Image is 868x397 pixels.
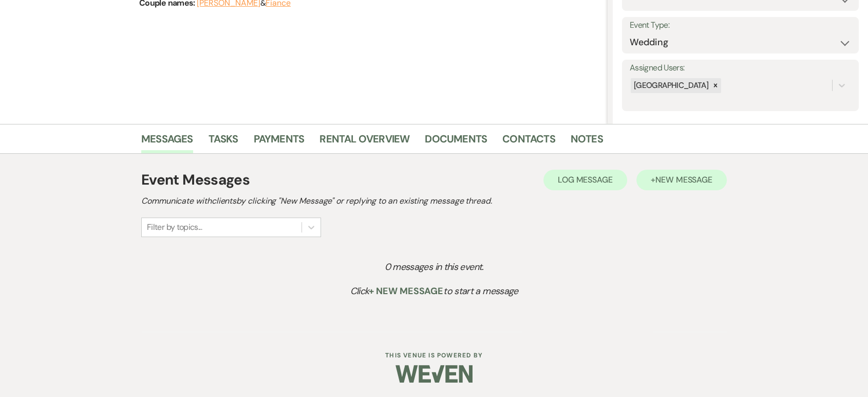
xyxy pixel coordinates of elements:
span: Log Message [558,174,613,185]
a: Rental Overview [319,131,409,153]
a: Contacts [502,131,555,153]
a: Notes [571,131,603,153]
img: Weven Logo [395,356,473,392]
label: Assigned Users: [630,61,851,76]
p: 0 messages in this event. [165,260,704,275]
button: +New Message [636,170,727,190]
a: Messages [141,131,193,153]
h1: Event Messages [141,169,250,191]
div: Filter by topics... [147,221,202,233]
div: [GEOGRAPHIC_DATA] [631,78,710,93]
span: New Message [655,174,712,185]
a: Payments [254,131,305,153]
a: Tasks [209,131,238,153]
a: Documents [425,131,487,153]
span: + New Message [369,285,443,297]
p: Click to start a message [165,284,704,299]
h2: Communicate with clients by clicking "New Message" or replying to an existing message thread. [141,195,727,207]
button: Log Message [543,170,627,190]
label: Event Type: [630,18,851,33]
